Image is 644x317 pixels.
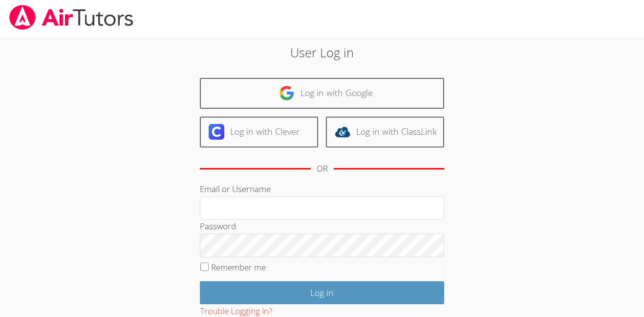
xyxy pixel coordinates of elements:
[326,117,444,147] a: Log in with ClassLink
[335,124,350,140] img: classlink-logo-d6bb404cc1216ec64c9a2012d9dc4662098be43eaf13dc465df04b49fa7ab582.svg
[209,124,224,140] img: clever-logo-6eab21bc6e7a338710f1a6ff85c0baf02591cd810cc4098c63d3a4b26e2feb20.svg
[317,162,328,176] div: OR
[200,183,271,195] label: Email or Username
[200,78,444,109] a: Log in with Google
[200,281,444,304] input: Log in
[8,5,134,30] img: airtutors_banner-c4298cdbf04f3fff15de1276eac7730deb9818008684d7c2e4769d2f7ddbe033.png
[211,262,266,273] label: Remember me
[279,85,295,101] img: google-logo-50288ca7cdecda66e5e0955fdab243c47b7ad437acaf1139b6f446037453330a.svg
[148,43,496,62] h2: User Log in
[200,220,236,232] label: Password
[200,117,318,147] a: Log in with Clever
